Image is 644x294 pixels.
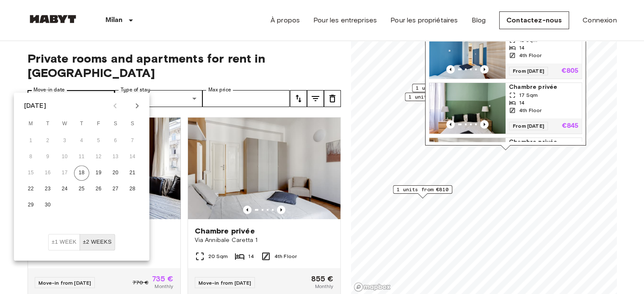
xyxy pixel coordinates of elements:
button: 29 [23,198,39,213]
label: Max price [208,86,231,93]
span: Saturday [108,115,123,132]
span: Tuesday [40,115,55,132]
button: 26 [91,181,106,197]
span: 14 [248,253,254,260]
button: 25 [74,181,89,197]
span: Monday [23,115,39,132]
img: Marketing picture of unit IT-14-053-001-12H [429,83,506,134]
span: Move-in from [DATE] [39,280,91,286]
button: 23 [40,181,55,197]
img: Marketing picture of unit IT-14-053-001-10H [429,28,506,79]
button: Previous image [480,65,489,74]
span: Monthly [315,283,333,290]
img: Marketing picture of unit IT-14-053-001-04H [188,118,340,219]
div: Move In Flexibility [48,234,115,250]
button: Previous image [446,65,455,74]
a: Contactez-nous [499,11,569,29]
button: tune [324,90,341,107]
div: Map marker [412,84,471,97]
span: 4th Floor [519,107,542,114]
span: 735 € [152,275,174,283]
label: Move-in date [33,86,65,93]
button: 27 [108,181,123,197]
a: Marketing picture of unit IT-14-053-001-10HPrevious imagePrevious image12 Sqm144th FloorFrom [DAT... [429,27,582,79]
span: 1 units from €795 [409,93,460,101]
img: Marketing picture of unit IT-14-053-001-04H [429,138,506,189]
button: 19 [91,165,106,181]
button: Previous image [277,206,285,214]
a: Blog [471,15,486,25]
a: Marketing picture of unit IT-14-053-001-12HPrevious imagePrevious imageChambre privée17 Sqm144th ... [429,82,582,134]
span: Chambre privée [195,226,255,236]
button: Previous image [480,120,489,129]
button: 18 [74,165,89,181]
span: From [DATE] [509,67,548,75]
button: tune [290,90,307,107]
span: 1 units from €720 [416,84,467,92]
button: 20 [108,165,123,181]
button: Next month [130,99,144,113]
span: Chambre privée [509,138,578,146]
button: 21 [125,165,140,181]
button: ±2 weeks [80,234,115,250]
span: Chambre privée [509,83,578,91]
p: Milan [105,15,123,25]
span: Move-in from [DATE] [199,280,252,286]
span: Private rooms and apartments for rent in [GEOGRAPHIC_DATA] [28,51,341,80]
div: Map marker [393,185,452,198]
p: €845 [561,123,578,129]
span: 855 € [311,275,334,283]
button: 30 [40,198,55,213]
button: 24 [57,181,72,197]
span: 14 [519,99,525,107]
label: Type of stay [121,86,150,93]
span: 14 [519,44,525,52]
span: Friday [91,115,106,132]
button: Previous image [243,206,252,214]
span: 4th Floor [274,253,297,260]
span: Sunday [125,115,140,132]
button: Previous image [446,120,455,129]
a: Mapbox logo [354,282,391,292]
img: Habyt [28,15,78,23]
button: ±1 week [48,234,80,250]
p: €805 [561,68,578,74]
span: From [DATE] [509,122,548,130]
button: 28 [125,181,140,197]
span: Via Annibale Caretta 1 [195,236,334,245]
span: 17 Sqm [519,91,538,99]
div: Map marker [405,93,464,106]
a: Connexion [583,15,616,25]
a: Marketing picture of unit IT-14-053-001-04HPrevious imagePrevious imageChambre privée20 Sqm144th ... [429,137,582,189]
button: 22 [23,181,39,197]
div: [DATE] [24,101,46,111]
button: tune [307,90,324,107]
span: Thursday [74,115,89,132]
span: 20 Sqm [208,253,228,260]
a: Pour les entreprises [313,15,377,25]
a: Pour les propriétaires [390,15,458,25]
span: Monthly [155,283,173,290]
span: 4th Floor [519,52,542,59]
span: 770 € [133,279,149,286]
a: À propos [271,15,300,25]
span: 1 units from €810 [397,186,448,193]
span: Wednesday [57,115,72,132]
